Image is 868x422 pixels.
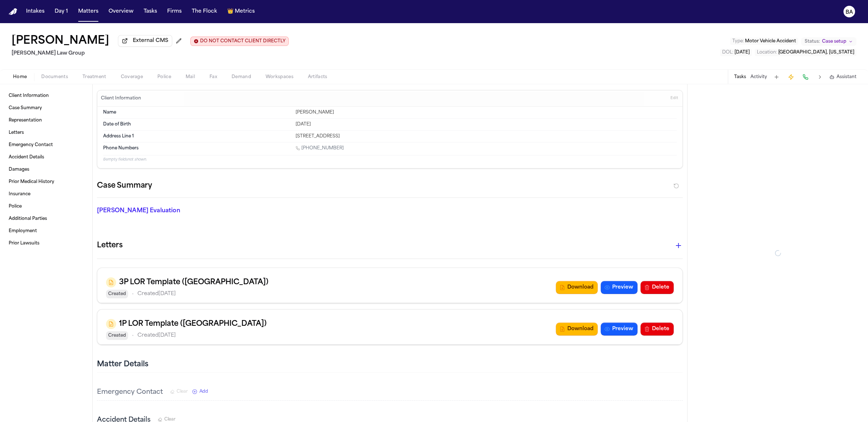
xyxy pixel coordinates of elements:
[308,74,327,80] span: Artifacts
[97,387,163,397] h3: Emergency Contact
[800,72,810,82] button: Make a Call
[556,323,598,336] button: Download
[670,96,678,101] span: Edit
[200,38,285,44] span: DO NOT CONTACT CLIENT DIRECTLY
[133,37,168,44] span: External CMS
[805,39,820,44] span: Status:
[106,331,128,340] span: Created
[209,74,217,80] span: Fax
[12,49,289,58] h2: [PERSON_NAME] Law Group
[106,5,136,18] a: Overview
[757,50,777,55] span: Location :
[177,389,188,395] span: Clear
[192,389,208,395] button: Add New
[189,5,220,18] button: The Flock
[6,127,86,138] a: Letters
[52,5,71,18] button: Day 1
[6,176,86,188] a: Prior Medical History
[119,318,267,330] h3: 1P LOR Template ([GEOGRAPHIC_DATA])
[640,281,674,294] button: Delete
[801,37,856,46] button: Change status from Case setup
[6,225,86,237] a: Employment
[23,5,47,18] button: Intakes
[170,389,188,395] button: Clear Emergency Contact
[668,93,680,104] button: Edit
[722,50,733,55] span: DOL :
[97,206,287,215] p: [PERSON_NAME] Evaluation
[118,35,172,47] button: External CMS
[745,39,796,43] span: Motor Vehicle Accident
[732,39,744,43] span: Type :
[82,74,106,80] span: Treatment
[99,95,143,101] h3: Client Information
[103,145,139,151] span: Phone Numbers
[137,331,176,340] p: Created [DATE]
[296,145,344,151] a: Call 1 (561) 267-2652
[296,122,677,127] div: [DATE]
[6,238,86,249] a: Prior Lawsuits
[97,180,152,192] h2: Case Summary
[232,74,251,80] span: Demand
[97,240,123,251] h1: Letters
[190,37,289,46] button: Edit client contact restriction
[829,74,856,80] button: Assistant
[786,72,796,82] button: Create Immediate Task
[12,35,109,48] button: Edit matter name
[106,290,128,298] span: Created
[296,133,677,139] div: [STREET_ADDRESS]
[224,5,258,18] button: crownMetrics
[6,152,86,163] a: Accident Details
[121,74,143,80] span: Coverage
[6,90,86,102] a: Client Information
[734,74,746,80] button: Tasks
[141,5,160,18] button: Tasks
[6,139,86,151] a: Emergency Contact
[103,122,291,127] dt: Date of Birth
[103,110,291,115] dt: Name
[12,35,109,48] h1: [PERSON_NAME]
[601,323,638,336] button: Preview
[186,74,195,80] span: Mail
[734,50,750,55] span: [DATE]
[137,290,176,298] p: Created [DATE]
[199,389,208,395] span: Add
[296,110,677,115] div: [PERSON_NAME]
[157,74,171,80] span: Police
[6,102,86,114] a: Case Summary
[640,323,674,336] button: Delete
[837,74,856,80] span: Assistant
[778,50,854,55] span: [GEOGRAPHIC_DATA], [US_STATE]
[6,213,86,225] a: Additional Parties
[103,133,291,139] dt: Address Line 1
[164,5,185,18] button: Firms
[119,277,268,288] h3: 3P LOR Template ([GEOGRAPHIC_DATA])
[771,72,782,82] button: Add Task
[750,74,767,80] button: Activity
[6,188,86,200] a: Insurance
[41,74,68,80] span: Documents
[13,74,27,80] span: Home
[132,290,134,298] span: •
[6,201,86,212] a: Police
[6,115,86,126] a: Representation
[6,164,86,175] a: Damages
[266,74,293,80] span: Workspaces
[97,359,148,370] h2: Matter Details
[132,331,134,340] span: •
[755,49,856,56] button: Edit Location: Lantana, Florida
[9,8,17,15] a: Home
[601,281,638,294] button: Preview
[103,157,677,162] p: 8 empty fields not shown.
[730,38,798,45] button: Edit Type: Motor Vehicle Accident
[75,5,101,18] button: Matters
[9,8,17,15] img: Finch Logo
[720,49,752,56] button: Edit DOL: 2025-03-31
[822,39,846,44] span: Case setup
